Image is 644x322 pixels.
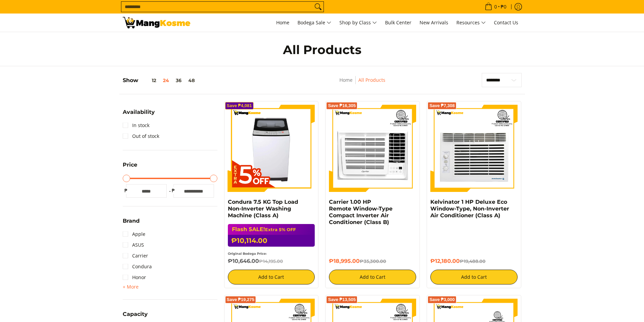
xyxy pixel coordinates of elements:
[160,78,172,83] button: 24
[493,4,498,9] span: 0
[227,298,255,302] span: Save ₱19,275
[138,78,160,83] button: 12
[123,187,129,194] span: ₱
[339,77,353,83] a: Home
[297,19,331,27] span: Bodega Sale
[494,19,518,26] span: Contact Us
[294,14,335,32] a: Bodega Sale
[123,229,145,240] a: Apple
[385,19,411,26] span: Bulk Center
[483,3,508,10] span: •
[358,77,385,83] a: All Products
[430,105,518,192] img: Kelvinator 1 HP Deluxe Eco Window-Type, Non-Inverter Air Conditioner (Class A)
[123,109,155,115] span: Availability
[491,14,522,32] a: Contact Us
[123,218,140,224] span: Brand
[294,76,430,91] nav: Breadcrumbs
[328,298,356,302] span: Save ₱13,505
[329,105,416,192] img: Carrier 1.00 HP Remote Window-Type Compact Inverter Air Conditioner (Class B)
[416,14,452,32] a: New Arrivals
[329,258,416,265] h6: ₱18,995.00
[456,19,486,27] span: Resources
[430,270,518,284] button: Add to Cart
[313,2,324,12] button: Search
[123,77,198,84] h5: Show
[336,14,380,32] a: Shop by Class
[500,4,507,9] span: ₱0
[197,14,522,32] nav: Main Menu
[382,14,415,32] a: Bulk Center
[420,19,448,26] span: New Arrivals
[460,258,485,264] del: ₱19,488.00
[123,17,190,28] img: All Products - Home Appliances Warehouse Sale l Mang Kosme
[123,312,148,322] summary: Open
[123,250,148,261] a: Carrier
[276,19,289,26] span: Home
[453,14,489,32] a: Resources
[123,283,139,291] summary: Open
[259,258,283,264] del: ₱14,195.00
[228,235,315,247] h6: ₱10,114.00
[228,258,315,265] h6: ₱10,646.00
[123,131,159,142] a: Out of stock
[430,199,509,219] a: Kelvinator 1 HP Deluxe Eco Window-Type, Non-Inverter Air Conditioner (Class A)
[172,78,185,83] button: 36
[123,162,137,173] summary: Open
[123,218,140,229] summary: Open
[228,252,267,255] small: Original Bodega Price:
[170,187,177,194] span: ₱
[328,104,356,108] span: Save ₱16,305
[228,105,315,192] img: Condura 7.5 KG Top Load Non-Inverter Washing Machine (Class A)
[429,298,455,302] span: Save ₱3,000
[430,258,518,265] h6: ₱12,180.00
[227,104,252,108] span: Save ₱4,081
[329,199,392,225] a: Carrier 1.00 HP Remote Window-Type Compact Inverter Air Conditioner (Class B)
[228,270,315,284] button: Add to Cart
[123,284,139,290] span: + More
[185,78,198,83] button: 48
[429,104,455,108] span: Save ₱7,308
[360,258,386,264] del: ₱35,300.00
[190,42,454,57] h1: All Products
[329,270,416,284] button: Add to Cart
[339,19,377,27] span: Shop by Class
[123,261,152,272] a: Condura
[273,14,293,32] a: Home
[123,312,148,317] span: Capacity
[123,120,149,131] a: In stock
[123,109,155,120] summary: Open
[228,199,298,219] a: Condura 7.5 KG Top Load Non-Inverter Washing Machine (Class A)
[123,240,144,250] a: ASUS
[123,162,137,168] span: Price
[123,272,146,283] a: Honor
